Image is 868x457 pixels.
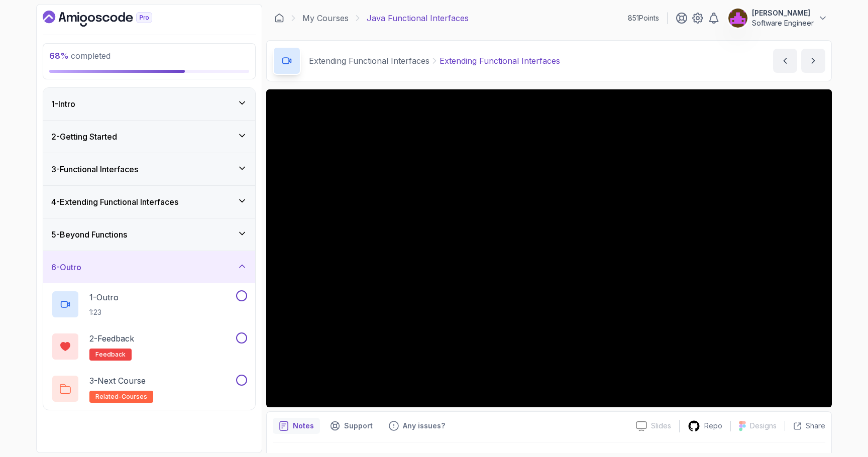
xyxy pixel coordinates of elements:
button: notes button [273,418,320,434]
p: Notes [293,421,314,431]
p: 851 Points [628,13,659,23]
h3: 6 - Outro [51,261,81,273]
p: Designs [750,421,777,431]
p: Repo [704,421,722,431]
a: My Courses [302,12,349,24]
p: Any issues? [403,421,445,431]
a: Dashboard [43,11,175,27]
p: [PERSON_NAME] [752,8,814,18]
p: Software Engineer [752,18,814,28]
button: user profile image[PERSON_NAME]Software Engineer [728,8,828,28]
button: 3-Next Courserelated-courses [51,375,247,403]
span: completed [49,51,111,61]
h3: 5 - Beyond Functions [51,228,127,241]
button: 2-Getting Started [43,121,255,153]
p: Support [344,421,373,431]
p: Share [806,421,825,431]
a: Repo [680,420,730,432]
h3: 2 - Getting Started [51,131,117,143]
h3: 3 - Functional Interfaces [51,163,138,175]
p: Extending Functional Interfaces [440,55,560,67]
span: 68 % [49,51,69,61]
button: 1-Intro [43,88,255,120]
img: user profile image [728,9,747,28]
button: Share [785,421,825,431]
iframe: 1 - Extending functional interfaces [266,89,832,407]
p: Slides [651,421,671,431]
button: Feedback button [383,418,451,434]
button: 2-Feedbackfeedback [51,332,247,361]
button: Support button [324,418,379,434]
p: 3 - Next Course [89,375,146,387]
p: Java Functional Interfaces [367,12,469,24]
button: 3-Functional Interfaces [43,153,255,185]
h3: 1 - Intro [51,98,75,110]
p: 1 - Outro [89,291,119,303]
a: Dashboard [274,13,284,23]
button: 6-Outro [43,251,255,283]
span: feedback [95,351,126,359]
p: Extending Functional Interfaces [309,55,429,67]
button: next content [801,49,825,73]
button: 4-Extending Functional Interfaces [43,186,255,218]
button: previous content [773,49,797,73]
span: related-courses [95,393,147,401]
button: 5-Beyond Functions [43,218,255,251]
h3: 4 - Extending Functional Interfaces [51,196,178,208]
p: 1:23 [89,307,119,317]
p: 2 - Feedback [89,332,134,345]
button: 1-Outro1:23 [51,290,247,318]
